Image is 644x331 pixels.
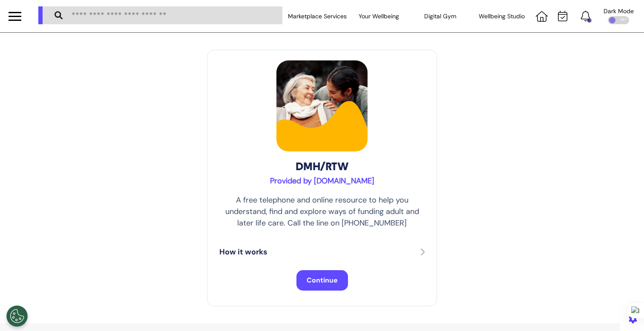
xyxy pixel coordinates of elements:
div: Your Wellbeing [348,4,409,28]
div: OFF [608,16,629,24]
p: A free telephone and online resource to help you understand, find and explore ways of funding adu... [219,194,425,229]
button: How it works [219,246,425,258]
span: Continue [307,276,338,285]
div: Digital Gym [409,4,471,28]
button: Open Preferences [6,305,28,327]
div: Dark Mode [604,8,634,14]
p: How it works [219,246,267,258]
h3: Provided by [DOMAIN_NAME] [219,177,425,186]
h2: DMH/RTW [219,160,425,173]
img: DMH/RTW [276,60,368,151]
div: Marketplace Services [287,4,348,28]
button: Continue [296,270,348,291]
div: Wellbeing Studio [471,4,532,28]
